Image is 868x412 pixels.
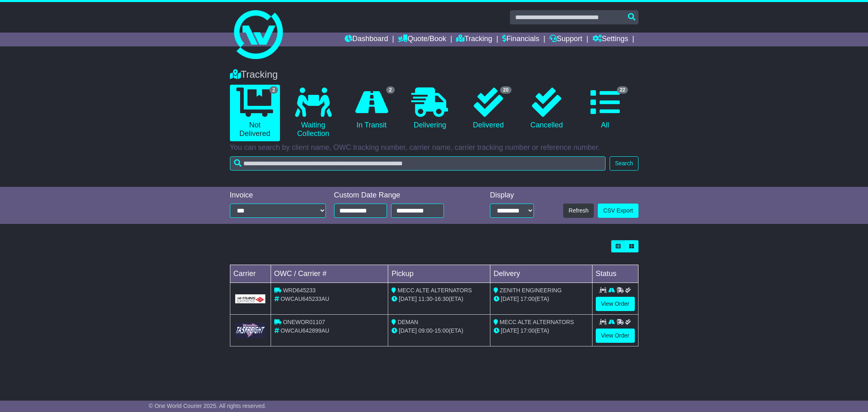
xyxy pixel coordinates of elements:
[391,327,487,335] div: - (ETA)
[271,265,388,283] td: OWC / Carrier #
[500,319,574,325] span: MECC ALTE ALTERNATORS
[269,86,278,94] span: 2
[598,204,638,218] a: CSV Export
[391,295,487,303] div: - (ETA)
[418,327,433,334] span: 09:00
[490,191,534,200] div: Display
[398,319,418,325] span: DEMAN
[230,265,271,283] td: Carrier
[226,69,643,81] div: Tracking
[520,296,535,302] span: 17:00
[230,191,326,200] div: Invoice
[435,296,449,302] span: 16:30
[386,86,395,94] span: 2
[388,265,490,283] td: Pickup
[490,265,592,283] td: Delivery
[418,296,433,302] span: 11:30
[549,33,582,46] a: Support
[610,156,638,171] button: Search
[520,327,535,334] span: 17:00
[398,33,446,46] a: Quote/Book
[346,85,396,133] a: 2 In Transit
[235,322,266,338] img: GetCarrierServiceLogo
[456,33,492,46] a: Tracking
[494,327,589,335] div: (ETA)
[149,403,267,409] span: © One World Courier 2025. All rights reserved.
[596,329,635,343] a: View Order
[463,85,513,133] a: 20 Delivered
[596,297,635,311] a: View Order
[230,85,280,141] a: 2 Not Delivered
[345,33,388,46] a: Dashboard
[283,287,315,294] span: WRD645233
[399,296,417,302] span: [DATE]
[502,33,539,46] a: Financials
[334,191,465,200] div: Custom Date Range
[280,296,329,302] span: OWCAU645233AU
[501,296,519,302] span: [DATE]
[500,86,511,94] span: 20
[405,85,455,133] a: Delivering
[398,287,472,294] span: MECC ALTE ALTERNATORS
[500,287,562,294] span: ZENITH ENGINEERING
[230,143,638,152] p: You can search by client name, OWC tracking number, carrier name, carrier tracking number or refe...
[399,327,417,334] span: [DATE]
[235,294,266,303] img: GetCarrierServiceLogo
[288,85,338,141] a: Waiting Collection
[617,86,628,94] span: 22
[522,85,572,133] a: Cancelled
[280,327,329,334] span: OWCAU642899AU
[563,204,594,218] button: Refresh
[580,85,630,133] a: 22 All
[283,319,325,325] span: ONEWOR01107
[593,33,628,46] a: Settings
[494,295,589,303] div: (ETA)
[501,327,519,334] span: [DATE]
[435,327,449,334] span: 15:00
[592,265,638,283] td: Status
